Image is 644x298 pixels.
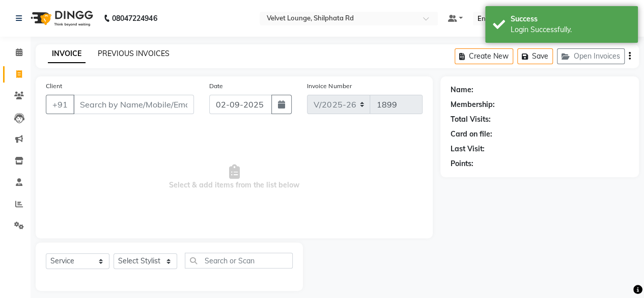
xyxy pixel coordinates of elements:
[557,48,625,64] button: Open Invoices
[185,253,293,268] input: Search or Scan
[46,82,62,91] label: Client
[48,45,86,63] a: INVOICE
[98,49,170,58] a: PREVIOUS INVOICES
[451,99,495,110] div: Membership:
[517,48,553,64] button: Save
[46,126,423,228] span: Select & add items from the list below
[511,14,630,24] div: Success
[451,114,491,125] div: Total Visits:
[112,4,157,33] b: 08047224946
[451,144,485,154] div: Last Visit:
[511,24,630,35] div: Login Successfully.
[451,158,473,169] div: Points:
[451,85,473,95] div: Name:
[26,4,96,33] img: logo
[451,129,492,140] div: Card on file:
[455,48,513,64] button: Create New
[73,95,194,114] input: Search by Name/Mobile/Email/Code
[307,82,351,91] label: Invoice Number
[209,82,223,91] label: Date
[46,95,74,114] button: +91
